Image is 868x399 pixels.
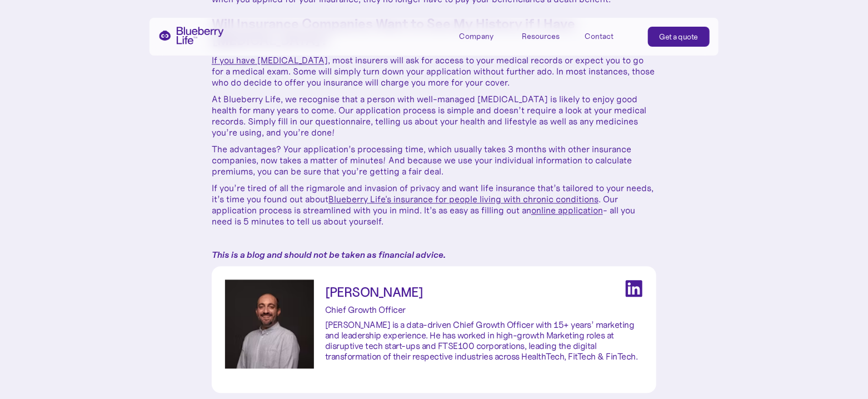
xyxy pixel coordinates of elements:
[212,16,656,49] h3: Will Insurance Companies Want to See My History if I Have [MEDICAL_DATA]?
[660,31,699,42] div: Get a quote
[522,32,560,41] div: Resources
[325,286,423,300] h3: [PERSON_NAME]
[522,27,572,45] div: Resources
[325,320,643,362] p: [PERSON_NAME] is a data-driven Chief Growth Officer with 15+ years’ marketing and leadership expe...
[325,305,406,315] p: Chief Growth Officer
[212,54,656,88] p: , most insurers will ask for access to your medical records or expect you to go for a medical exa...
[212,93,656,138] p: At Blueberry Life, we recognise that a person with well-managed [MEDICAL_DATA] is likely to enjoy...
[460,32,494,41] div: Company
[648,27,710,47] a: Get a quote
[212,250,446,260] em: This is a blog and should not be taken as financial advice.
[585,32,614,41] div: Contact
[531,205,603,216] a: online application
[212,54,328,66] a: If you have [MEDICAL_DATA]
[460,27,510,45] div: Company
[212,143,656,177] p: The advantages? Your application’s processing time, which usually takes 3 months with other insur...
[328,193,598,205] a: Blueberry Life's insurance for people living with chronic conditions
[585,27,635,45] a: Contact
[212,232,656,243] p: ‍
[158,27,224,44] a: home
[212,182,656,227] p: If you’re tired of all the rigmarole and invasion of privacy and want life insurance that’s tailo...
